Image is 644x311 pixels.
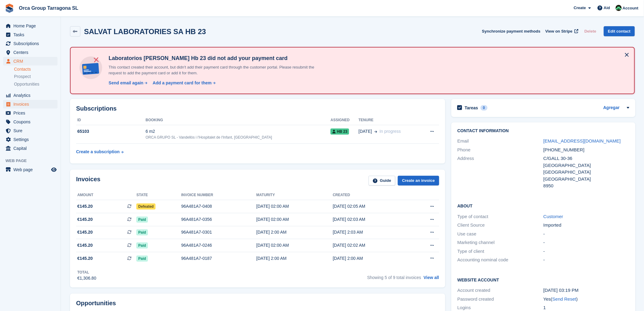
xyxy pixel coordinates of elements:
font: Total [77,270,89,274]
a: menu [3,30,58,39]
font: Showing 5 of 9 total invoices [367,275,421,280]
font: SALVAT LABORATORIES SA HB 23 [84,27,206,36]
font: Capital [13,146,27,151]
div: 0 [481,105,488,111]
a: menu [3,48,58,57]
font: ( [551,296,552,302]
font: Opportunities [14,82,39,87]
a: menu [3,118,58,126]
font: ID [77,118,81,122]
font: Opportunities [76,300,116,306]
font: Laboratorios [PERSON_NAME] Hb 23 did not add your payment card [109,55,288,61]
font: €145.20 [77,243,93,248]
font: Customer [544,214,563,219]
font: Assigned [331,118,350,122]
font: Create [574,5,586,10]
a: menu [3,100,58,108]
font: Home Page [13,23,36,28]
a: Create an invoice [398,176,439,186]
img: no-card-linked-e7822e413c904bf8b177c4d89f31251c4716f9871600ec3ca5bfc59e148c83f4.svg [78,55,104,81]
font: Web page [13,167,33,172]
font: [DATE] 2:00 AM [333,256,363,261]
font: Prospect [14,74,31,79]
font: Yes [544,296,551,302]
h2: Tareas [465,105,478,111]
font: This contact created their account, but didn't add their payment card through the customer portal... [109,65,314,76]
a: [EMAIL_ADDRESS][DOMAIN_NAME] [544,138,621,143]
font: Subscriptions [76,105,117,112]
a: Send Reset [552,296,576,302]
font: - [544,257,545,262]
font: Marketing channel [457,240,495,245]
font: Account created [457,288,490,293]
font: Edit contact [608,29,631,34]
font: [GEOGRAPHIC_DATA] [544,169,591,175]
font: [DATE] 02:02 AM [333,243,366,248]
font: [DATE] [359,129,372,134]
font: 96A481A7-0408 [181,204,212,209]
font: Address [457,156,474,161]
font: [DATE] 2:03 AM [333,230,363,235]
button: Synchronize payment methods [482,26,541,36]
font: About [457,203,473,208]
font: €145.20 [77,217,93,222]
font: View on Stripe [545,29,572,34]
font: Tenure [359,118,373,122]
a: Opportunities [14,81,58,87]
font: CRM [13,59,23,64]
font: Create a subscription [76,149,120,154]
font: Use case [457,231,477,236]
font: Guide [380,178,391,183]
font: 96A481A7-0246 [181,243,212,248]
font: [DATE] 2:00 AM [256,230,286,235]
font: Client Source [457,222,485,228]
font: [DATE] 03:19 PM [544,288,579,293]
a: View on Stripe [543,26,580,36]
font: 96A481A7-0356 [181,217,212,222]
font: Phone [457,147,471,152]
a: menu [3,109,58,117]
font: 8950 [544,183,554,188]
a: Agregar [604,104,620,111]
a: Add a payment card for them [150,80,216,86]
font: Invoices [13,102,29,107]
a: Guide [369,176,395,186]
font: [DATE] 02:00 AM [256,217,289,222]
font: Paid [138,217,146,222]
font: State [136,193,148,197]
font: In progress [380,129,401,134]
font: [DATE] 02:00 AM [256,204,289,209]
font: Booking [145,118,163,122]
font: [DATE] 02:00 AM [256,243,289,248]
font: [GEOGRAPHIC_DATA] [544,163,591,168]
font: Paid [138,256,146,261]
font: - [544,240,545,245]
font: €1,306.80 [77,276,96,281]
font: Email [457,138,469,143]
font: Maturity [256,193,275,197]
font: Settings [13,137,29,142]
a: menu [3,39,58,48]
font: €145.20 [77,230,93,235]
a: menu [3,91,58,100]
img: Tania [616,5,622,11]
font: Contact information [457,128,509,133]
font: HB 23 [337,129,347,134]
font: Password created [457,296,494,302]
font: 65103 [77,129,89,134]
a: menu [3,22,58,30]
a: Store Preview [50,166,58,173]
font: Website account [457,277,499,282]
font: Invoices [76,176,100,182]
a: menu [3,135,58,144]
a: Create a subscription [76,146,124,157]
font: Send email again [109,80,143,85]
font: Prices [13,111,25,115]
font: Paid [138,230,146,235]
a: menu [3,57,58,65]
font: Amount [77,193,93,197]
font: [DATE] 02:05 AM [333,204,366,209]
font: Sure [13,128,23,133]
